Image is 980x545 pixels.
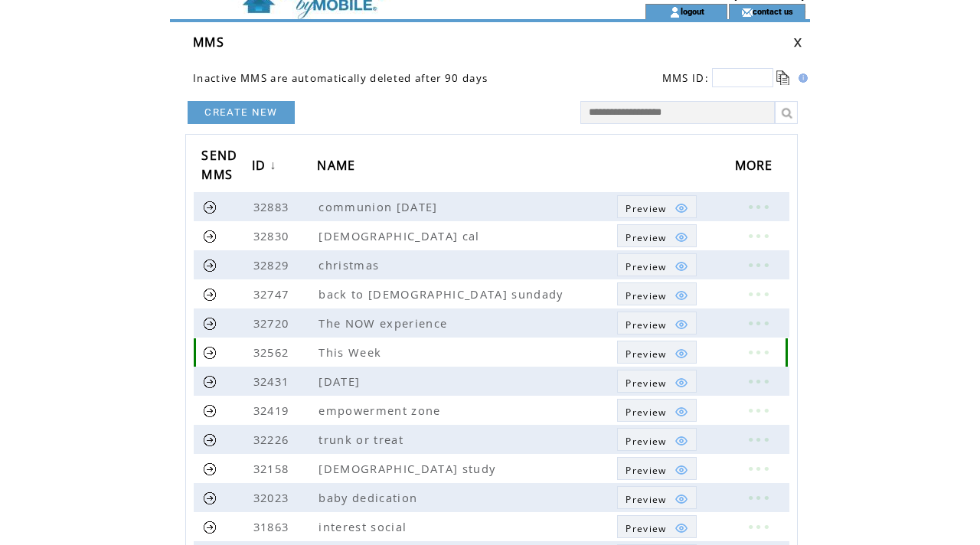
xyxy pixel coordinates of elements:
[675,318,688,331] img: eye.png
[626,493,666,506] span: Show MMS preview
[617,312,696,335] a: Preview
[253,403,293,418] span: 32419
[675,201,688,215] img: eye.png
[617,428,696,451] a: Preview
[662,71,709,85] span: MMS ID:
[675,521,688,535] img: eye.png
[626,406,666,419] span: Show MMS preview
[681,6,704,16] a: logout
[735,153,777,181] span: MORE
[669,6,681,18] img: account_icon.gif
[252,153,270,181] span: ID
[626,435,666,448] span: Show MMS preview
[318,257,383,272] span: christmas
[318,286,567,302] span: back to [DEMOGRAPHIC_DATA] sundady
[675,405,688,419] img: eye.png
[188,101,295,124] a: CREATE NEW
[318,461,499,476] span: [DEMOGRAPHIC_DATA] study
[318,519,410,534] span: interest social
[675,434,688,448] img: eye.png
[318,490,421,505] span: baby dedication
[626,377,666,390] span: Show MMS preview
[675,259,688,273] img: eye.png
[317,152,363,181] a: NAME
[253,344,293,360] span: 32562
[794,73,808,83] img: help.gif
[252,152,281,181] a: ID↓
[617,399,696,422] a: Preview
[253,286,293,302] span: 32747
[626,464,666,477] span: Show MMS preview
[617,341,696,364] a: Preview
[253,374,293,389] span: 32431
[193,34,224,51] span: MMS
[675,376,688,390] img: eye.png
[317,153,359,181] span: NAME
[626,289,666,302] span: Show MMS preview
[626,348,666,361] span: Show MMS preview
[626,231,666,244] span: Show MMS preview
[253,490,293,505] span: 32023
[617,253,696,276] a: Preview
[626,202,666,215] span: Show MMS preview
[675,492,688,506] img: eye.png
[741,6,753,18] img: contact_us_icon.gif
[253,199,293,214] span: 32883
[617,486,696,509] a: Preview
[253,461,293,476] span: 32158
[617,515,696,538] a: Preview
[626,318,666,331] span: Show MMS preview
[318,315,451,331] span: The NOW experience
[193,71,488,85] span: Inactive MMS are automatically deleted after 90 days
[318,199,441,214] span: communion [DATE]
[626,522,666,535] span: Show MMS preview
[626,260,666,273] span: Show MMS preview
[675,463,688,477] img: eye.png
[753,6,793,16] a: contact us
[253,315,293,331] span: 32720
[617,195,696,218] a: Preview
[253,228,293,243] span: 32830
[617,282,696,305] a: Preview
[617,457,696,480] a: Preview
[201,143,237,191] span: SEND MMS
[253,432,293,447] span: 32226
[318,403,444,418] span: empowerment zone
[675,230,688,244] img: eye.png
[318,374,364,389] span: [DATE]
[675,289,688,302] img: eye.png
[253,257,293,272] span: 32829
[675,347,688,361] img: eye.png
[318,432,407,447] span: trunk or treat
[617,224,696,247] a: Preview
[253,519,293,534] span: 31863
[318,344,385,360] span: This Week
[617,370,696,393] a: Preview
[318,228,483,243] span: [DEMOGRAPHIC_DATA] cal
